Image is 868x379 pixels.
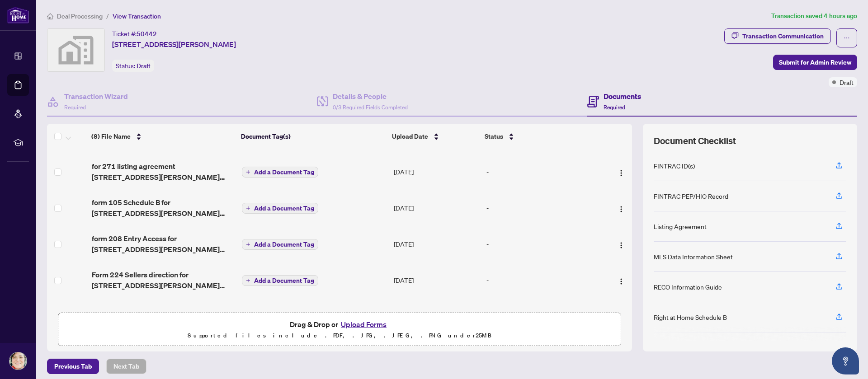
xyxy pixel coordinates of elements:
button: Add a Document Tag [242,166,318,178]
button: Add a Document Tag [242,275,318,286]
button: Logo [614,237,628,251]
h4: Details & People [333,91,408,102]
img: Profile Icon [9,352,27,370]
span: for 271 listing agreement [STREET_ADDRESS][PERSON_NAME] 411_2025-08-28 18_56_54.pdf [92,161,235,182]
button: Upload Forms [338,318,389,330]
p: Supported files include .PDF, .JPG, .JPEG, .PNG under 25 MB [64,330,615,341]
span: View Transaction [113,12,161,20]
span: 0/3 Required Fields Completed [333,104,408,111]
span: Add a Document Tag [254,241,314,248]
button: Add a Document Tag [242,202,318,214]
div: - [486,275,595,285]
span: Status [485,131,503,141]
div: FINTRAC PEP/HIO Record [654,191,728,201]
span: form 208 Entry Access for [STREET_ADDRESS][PERSON_NAME] 411_2025-08-28 18_58_59.pdf [92,233,235,255]
div: - [486,203,595,213]
span: Previous Tab [54,359,92,374]
img: Logo [618,206,625,213]
span: plus [246,206,250,211]
span: home [47,13,53,19]
button: Submit for Admin Review [773,55,857,70]
span: ellipsis [844,35,850,41]
span: plus [246,170,250,174]
span: Submit for Admin Review [779,55,851,70]
span: [STREET_ADDRESS][PERSON_NAME] [112,39,236,50]
span: Add a Document Tag [254,169,314,175]
span: Add a Document Tag [254,277,314,284]
span: Form 224 Sellers direction for [STREET_ADDRESS][PERSON_NAME] 411_2025-08-28 18_58_21.pdf [92,269,235,291]
span: Required [604,104,625,111]
th: (8) File Name [88,124,237,149]
td: [DATE] [390,262,483,298]
button: Add a Document Tag [242,239,318,250]
span: Add a Document Tag [254,205,314,211]
img: Logo [618,169,625,177]
img: svg%3e [47,29,104,71]
h4: Documents [604,91,641,102]
span: Deal Processing [57,12,103,20]
span: Drag & Drop orUpload FormsSupported files include .PDF, .JPG, .JPEG, .PNG under25MB [58,313,621,346]
th: Upload Date [388,124,481,149]
img: Logo [618,278,625,285]
div: Listing Agreement [654,221,707,231]
span: Draft [840,77,854,87]
th: Status [481,124,597,149]
span: (8) File Name [91,131,131,141]
span: plus [246,242,250,247]
button: Previous Tab [47,359,99,374]
div: FINTRAC ID(s) [654,161,695,171]
button: Logo [614,273,628,287]
td: [DATE] [390,226,483,262]
span: Draft [137,62,151,70]
div: RECO Information Guide [654,282,722,292]
button: Logo [614,201,628,215]
td: [DATE] [390,190,483,226]
td: [DATE] [390,298,483,334]
div: Transaction Communication [742,29,824,43]
button: Add a Document Tag [242,239,318,250]
td: [DATE] [390,154,483,190]
button: Add a Document Tag [242,203,318,214]
div: Ticket #: [112,28,157,39]
article: Transaction saved 4 hours ago [771,11,857,21]
div: Right at Home Schedule B [654,312,727,322]
div: MLS Data Information Sheet [654,252,733,262]
button: Transaction Communication [724,28,831,44]
h4: Transaction Wizard [64,91,128,102]
li: / [106,11,109,21]
div: Status: [112,60,154,72]
span: Upload Date [392,131,428,141]
span: 50442 [137,30,157,38]
img: logo [7,7,29,23]
span: Drag & Drop or [290,318,389,330]
img: Logo [618,242,625,249]
button: Open asap [832,347,859,374]
th: Document Tag(s) [237,124,388,149]
button: Add a Document Tag [242,275,318,286]
button: Logo [614,164,628,179]
button: Add a Document Tag [242,167,318,178]
div: - [486,239,595,249]
div: - [486,167,595,177]
span: Document Checklist [654,135,736,147]
button: Next Tab [106,359,146,374]
span: form 105 Schedule B for [STREET_ADDRESS][PERSON_NAME] 411_2025-08-28 18_59_31.pdf [92,197,235,219]
span: Required [64,104,86,111]
span: Reco information guide for 5 [PERSON_NAME] Square 411_2025-08-28 18_57_40.pdf [92,305,235,327]
span: plus [246,278,250,283]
